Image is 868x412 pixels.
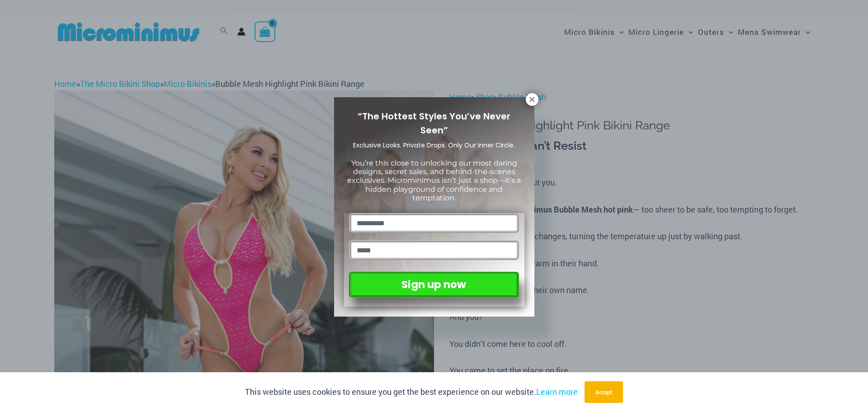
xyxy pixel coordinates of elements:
[245,385,578,399] p: This website uses cookies to ensure you get the best experience on our website.
[349,272,519,298] button: Sign up now
[347,159,521,202] span: You’re this close to unlocking our most daring designs, secret sales, and behind-the-scenes exclu...
[353,141,515,150] span: Exclusive Looks. Private Drops. Only Our Inner Circle.
[358,110,510,137] span: “The Hottest Styles You’ve Never Seen”
[536,386,578,397] a: Learn more
[585,381,623,403] button: Accept
[526,93,538,106] button: Close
